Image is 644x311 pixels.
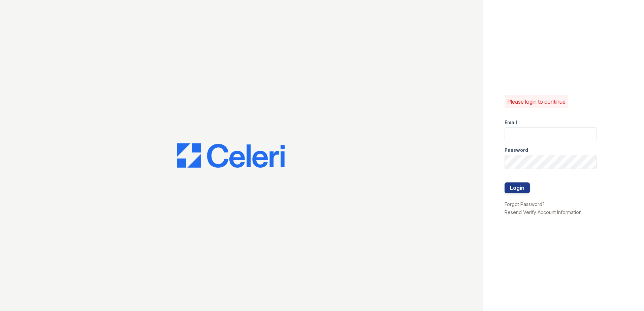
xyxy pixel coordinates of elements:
img: CE_Logo_Blue-a8612792a0a2168367f1c8372b55b34899dd931a85d93a1a3d3e32e68fde9ad4.png [177,143,285,168]
p: Please login to continue [507,98,566,106]
a: Resend Verify Account Information [505,209,582,215]
a: Forgot Password? [505,201,545,207]
label: Password [505,147,528,153]
label: Email [505,119,517,126]
button: Login [505,182,530,193]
